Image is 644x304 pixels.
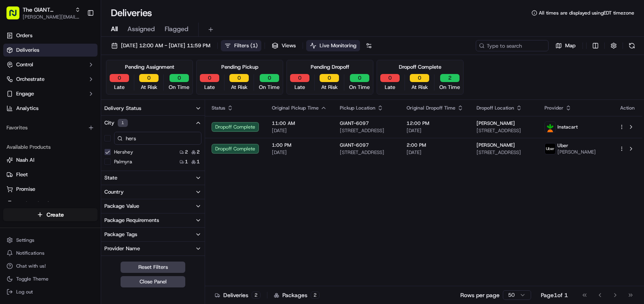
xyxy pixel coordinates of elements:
span: The GIANT Company [23,6,72,14]
span: All [111,24,118,34]
a: 💻API Documentation [65,114,133,129]
span: Log out [16,289,33,295]
input: Type to search [476,40,549,51]
div: City [104,119,128,127]
span: [PERSON_NAME] [557,149,596,155]
a: Analytics [3,102,97,115]
span: 11:00 AM [272,120,327,127]
div: Deliveries [215,291,261,299]
span: Nash AI [16,156,34,164]
button: Package Tags [101,228,205,241]
button: Delivery Status [101,101,205,115]
button: Create [3,208,97,221]
button: Toggle Theme [3,273,97,285]
button: Notifications [3,247,97,259]
span: [DATE] 12:00 AM - [DATE] 11:59 PM [121,42,210,49]
img: Nash [8,8,24,24]
a: Deliveries [3,44,97,57]
span: [PERSON_NAME][EMAIL_ADDRESS][PERSON_NAME][DOMAIN_NAME] [23,14,80,20]
span: [DATE] [407,127,464,134]
div: Country [104,188,124,196]
button: Package Requirements [101,213,205,227]
button: Reset Filters [121,262,185,273]
h1: Deliveries [111,6,152,19]
span: On Time [169,84,189,91]
div: We're available if you need us! [28,85,102,92]
a: Orders [3,29,97,42]
button: Country [101,185,205,199]
button: Nash AI [3,154,97,167]
div: Available Products [3,141,97,154]
span: Engage [16,90,34,97]
img: profile_instacart_ahold_partner.png [545,122,555,132]
span: 2:00 PM [407,142,464,148]
span: Status [212,105,225,111]
button: Product Catalog [3,197,97,210]
label: Palmyra [114,158,132,165]
button: Map [552,40,579,51]
span: Settings [16,237,34,243]
span: Instacart [557,124,578,130]
span: At Risk [411,84,428,91]
span: [STREET_ADDRESS] [477,149,532,156]
span: At Risk [141,84,157,91]
span: Create [47,211,64,219]
span: Fleet [16,171,28,178]
span: Late [385,84,395,91]
div: Dropoff Complete0Late0At Risk2On Time [377,60,464,95]
button: 0 [380,74,400,82]
div: State [104,174,117,182]
input: Got a question? Start typing here... [21,52,146,61]
span: [PERSON_NAME] [477,120,515,127]
span: On Time [439,84,460,91]
div: Pending Dropoff [311,63,349,71]
button: Control [3,58,97,71]
button: Settings [3,234,97,246]
span: GIANT-6097 [340,142,369,148]
div: Dropoff Complete [399,63,441,71]
div: Packages [274,291,320,299]
button: 0 [350,74,369,82]
span: Uber [557,142,568,149]
span: Dropoff Location [477,105,514,111]
img: profile_uber_ahold_partner.png [545,144,555,154]
span: Product Catalog [16,200,55,207]
span: Assigned [127,24,155,34]
a: Powered byPylon [57,137,98,143]
img: 1736555255976-a54dd68f-1ca7-489b-9aae-adbdc363a1c4 [8,77,23,92]
span: All times are displayed using EDT timezone [539,10,634,16]
button: Filters(1) [221,40,261,51]
span: Promise [16,186,35,193]
span: Deliveries [16,46,39,54]
div: Delivery Status [104,105,141,112]
span: 1 [197,158,200,165]
span: [DATE] [272,127,327,134]
span: Flagged [165,24,189,34]
button: Promise [3,183,97,196]
span: Knowledge Base [16,117,62,125]
span: 1:00 PM [272,142,327,148]
button: 0 [229,74,249,82]
button: 0 [320,74,339,82]
a: 📗Knowledge Base [5,114,65,129]
div: Pending Assignment0Late0At Risk0On Time [106,60,193,95]
button: State [101,171,205,185]
button: Start new chat [138,80,147,89]
span: Views [282,42,296,49]
button: Provider Name [101,242,205,255]
button: Log out [3,286,97,298]
button: Fleet [3,168,97,181]
span: GIANT-6097 [340,120,369,127]
p: Rows per page [460,291,500,299]
a: Fleet [6,171,94,178]
button: Chat with us! [3,260,97,272]
span: ( 1 ) [250,42,258,49]
button: 2 [440,74,460,82]
span: 1 [185,158,188,165]
a: Product Catalog [6,200,94,207]
span: [STREET_ADDRESS] [477,127,532,134]
span: Notifications [16,250,44,256]
div: Favorites [3,121,97,134]
span: Late [294,84,305,91]
span: 12:00 PM [407,120,464,127]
